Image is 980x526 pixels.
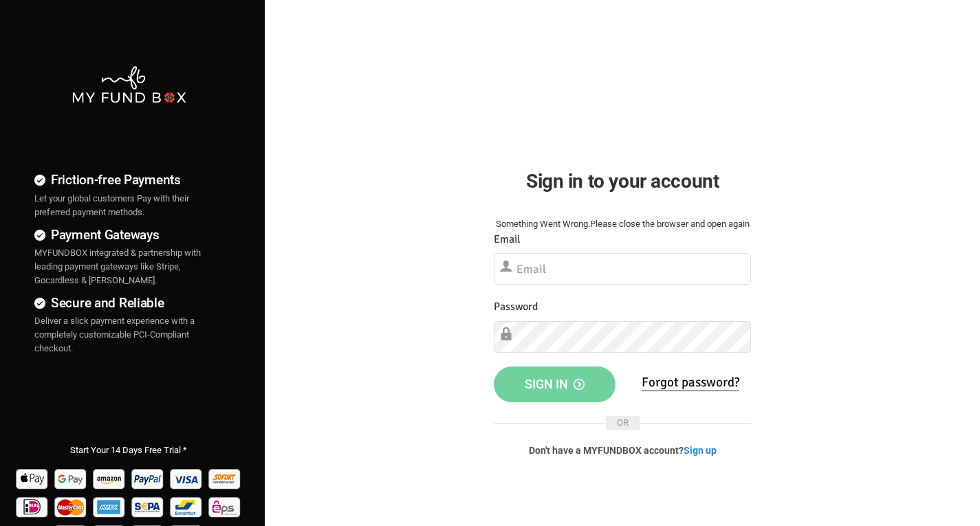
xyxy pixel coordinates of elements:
[14,464,51,492] img: Apple Pay
[34,316,195,353] span: Deliver a slick payment experience with a completely customizable PCI-Compliant checkout.
[34,170,224,190] h4: Friction-free Payments
[494,166,751,196] h2: Sign in to your account
[14,492,51,520] img: Ideal Pay
[91,492,128,520] img: american_express Pay
[684,445,717,456] a: Sign up
[494,298,538,316] label: Password
[642,374,739,391] a: Forgot password?
[494,253,751,285] input: Email
[53,492,89,520] img: Mastercard Pay
[606,416,640,430] span: OR
[494,366,616,402] button: Sign in
[207,492,243,520] img: EPS Pay
[168,492,205,520] img: Bancontact Pay
[525,377,585,391] span: Sign in
[494,443,751,457] p: Don't have a MYFUNDBOX account?
[34,248,201,285] span: MYFUNDBOX integrated & partnership with leading payment gateways like Stripe, Gocardless & [PERSO...
[34,293,224,313] h4: Secure and Reliable
[130,464,166,492] img: Paypal
[34,225,224,245] h4: Payment Gateways
[71,65,187,105] img: mfbwhite.png
[168,464,205,492] img: Visa
[91,464,128,492] img: Amazon
[53,464,89,492] img: Google Pay
[207,464,243,492] img: Sofort Pay
[34,193,189,217] span: Let your global customers Pay with their preferred payment methods.
[494,217,751,231] div: Something Went Wrong.Please close the browser and open again
[130,492,166,520] img: sepa Pay
[494,231,521,248] label: Email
